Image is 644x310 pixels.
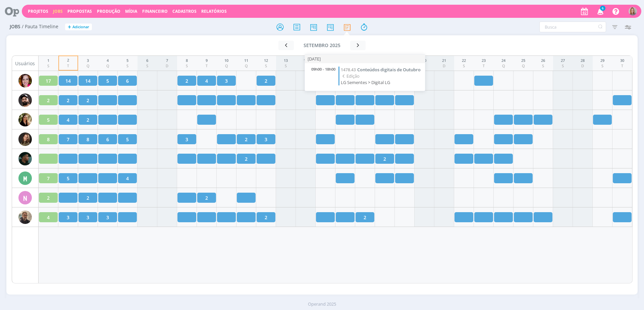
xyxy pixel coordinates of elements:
[294,41,350,50] button: setembro 2025
[305,54,425,63] div: [DATE]
[18,171,32,185] div: M
[561,58,565,64] div: 27
[26,9,50,14] button: Projetos
[185,136,188,143] span: 3
[206,58,208,64] div: 9
[10,24,20,30] span: Jobs
[67,63,69,69] div: T
[67,57,69,63] div: 2
[185,77,188,84] span: 2
[482,63,486,69] div: T
[462,58,466,64] div: 22
[244,63,248,69] div: Q
[18,210,32,224] img: R
[18,74,32,87] img: B
[462,63,466,69] div: S
[47,214,50,221] span: 4
[85,77,91,84] span: 14
[46,77,51,84] span: 17
[126,58,128,64] div: 5
[264,63,268,69] div: S
[357,67,421,73] span: Conteúdos digitais de Outubro
[244,58,248,64] div: 11
[341,73,421,79] span: Edição
[593,5,607,17] button: 6
[106,136,109,143] span: 6
[628,5,637,17] button: A
[87,136,89,143] span: 8
[341,67,356,73] span: 1478.43
[146,63,148,69] div: S
[501,63,505,69] div: Q
[126,175,129,182] span: 4
[304,42,340,48] span: setembro 2025
[28,8,48,14] a: Projetos
[442,63,446,69] div: D
[629,7,637,15] img: A
[170,9,199,14] button: Cadastros
[308,67,338,85] div: 09h00 - 18h00
[201,8,227,14] a: Relatórios
[245,155,248,162] span: 2
[67,116,69,123] span: 4
[561,63,565,69] div: S
[304,58,308,64] div: 14
[87,97,89,104] span: 2
[67,97,69,104] span: 2
[341,79,421,85] span: LG Sementes > Digital LG
[199,9,229,14] button: Relatórios
[341,67,421,73] a: 1478.43Conteúdos digitais de Outubro
[97,8,120,14] a: Produção
[142,8,168,14] a: Financeiro
[95,9,122,14] button: Produção
[106,63,109,69] div: Q
[65,24,92,31] button: +Adicionar
[47,194,50,201] span: 2
[225,77,228,84] span: 3
[166,63,168,69] div: D
[245,136,248,143] span: 2
[364,214,366,221] span: 2
[72,25,89,29] span: Adicionar
[521,58,525,64] div: 25
[539,22,606,32] input: Busca
[22,24,58,30] span: / Pauta Timeline
[106,214,109,221] span: 3
[67,8,92,14] span: Propostas
[383,155,386,162] span: 2
[18,132,32,146] img: J
[482,58,486,64] div: 23
[12,56,38,71] div: Usuários
[18,152,32,165] img: K
[140,9,170,14] button: Financeiro
[265,214,267,221] span: 2
[18,93,32,107] img: B
[205,194,208,201] span: 2
[146,58,148,64] div: 6
[106,58,109,64] div: 4
[206,63,208,69] div: T
[620,58,624,64] div: 30
[87,214,89,221] span: 3
[541,63,545,69] div: S
[65,9,94,14] button: Propostas
[87,63,90,69] div: Q
[53,8,63,14] a: Jobs
[87,116,89,123] span: 2
[186,58,188,64] div: 8
[265,136,267,143] span: 3
[126,136,129,143] span: 5
[581,63,585,69] div: D
[126,77,129,84] span: 6
[172,8,197,14] span: Cadastros
[47,116,50,123] span: 5
[47,136,50,143] span: 8
[304,63,308,69] div: D
[600,63,604,69] div: S
[67,175,69,182] span: 5
[18,113,32,126] img: C
[106,77,109,84] span: 5
[47,175,50,182] span: 7
[125,8,137,14] a: Mídia
[620,63,624,69] div: T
